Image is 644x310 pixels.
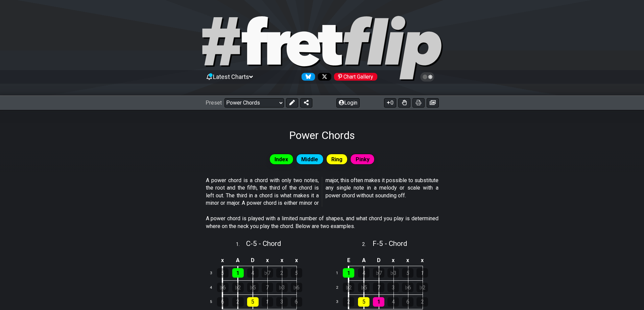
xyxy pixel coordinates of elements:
div: 1 [232,268,244,278]
div: 1 [373,297,384,307]
div: ♭7 [373,268,384,278]
div: 5 [402,268,413,278]
div: ♭7 [262,268,273,278]
span: F - 5 - Chord [373,239,407,248]
div: 5 [291,268,302,278]
button: 0 [384,98,396,108]
div: ♭2 [416,283,428,292]
p: A power chord is a chord with only two notes, the root and the fifth, the third of the chord is l... [206,177,438,207]
div: 2 [276,268,288,278]
span: Pinky [356,154,369,164]
div: 2 [416,297,428,307]
div: 4 [247,268,259,278]
td: D [245,255,260,266]
span: Preset [206,100,222,106]
button: Edit Preset [286,98,298,108]
div: 7 [262,283,273,292]
button: Login [336,98,360,108]
div: 5 [358,297,369,307]
p: A power chord is played with a limited number of shapes, and what chord you play is determined wh... [206,215,438,230]
select: Preset [224,98,284,108]
span: Toggle light / dark theme [424,74,431,80]
td: 3 [206,266,222,281]
div: Chart Gallery [334,73,377,81]
div: 2 [343,297,354,307]
span: Ring [331,154,342,164]
td: x [386,255,401,266]
div: ♭6 [291,283,302,292]
div: 3 [276,297,288,307]
div: 6 [402,297,413,307]
a: #fretflip at Pinterest [331,73,377,81]
div: ♭3 [276,283,288,292]
span: Latest Charts [213,73,249,80]
button: Toggle Dexterity for all fretkits [398,98,410,108]
td: x [401,255,415,266]
div: 4 [387,297,399,307]
div: ♭2 [343,283,354,292]
div: 3 [387,283,399,292]
div: 1 [416,268,428,278]
td: 1 [332,266,348,281]
td: x [275,255,289,266]
a: Follow #fretflip at X [315,73,331,81]
div: ♭6 [402,283,413,292]
div: ♭5 [247,283,259,292]
td: 5 [206,295,222,309]
span: 2 . [362,241,372,248]
td: A [230,255,245,266]
button: Print [412,98,425,108]
td: x [215,255,231,266]
div: 5 [217,268,229,278]
a: Follow #fretflip at Bluesky [299,73,315,81]
div: ♭2 [232,283,244,292]
div: 6 [291,297,302,307]
div: 4 [358,268,369,278]
td: x [415,255,430,266]
button: Create image [427,98,439,108]
div: 7 [373,283,384,292]
td: D [371,255,386,266]
button: Share Preset [300,98,312,108]
div: 1 [343,268,354,278]
td: 2 [332,280,348,295]
div: ♭3 [387,268,399,278]
td: A [356,255,372,266]
td: 3 [332,295,348,309]
div: 1 [262,297,273,307]
div: ♭5 [358,283,369,292]
div: ♭6 [217,283,229,292]
div: 5 [247,297,259,307]
td: E [341,255,356,266]
td: x [289,255,304,266]
span: C - 5 - Chord [246,239,281,248]
span: 1 . [236,241,246,248]
td: 4 [206,280,222,295]
div: 2 [232,297,244,307]
span: Middle [301,154,318,164]
td: x [260,255,275,266]
h1: Power Chords [289,129,355,142]
span: Index [275,154,288,164]
div: 6 [217,297,229,307]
